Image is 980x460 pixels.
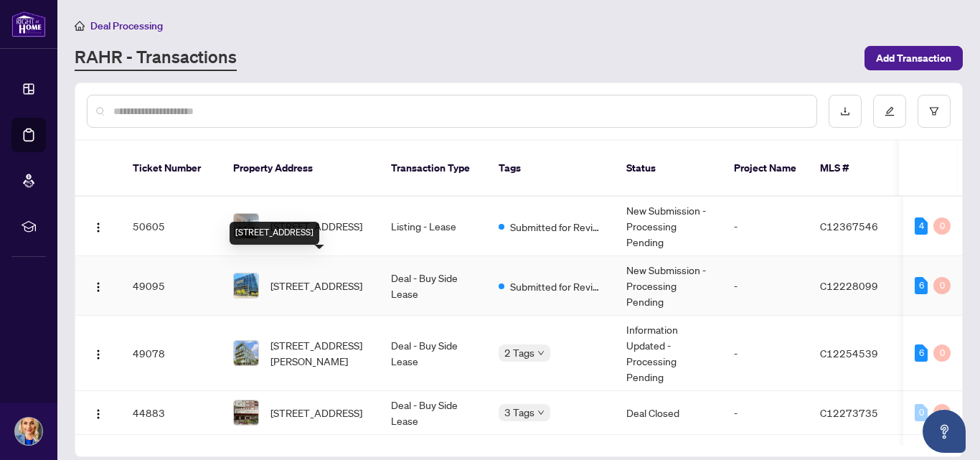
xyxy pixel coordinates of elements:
[487,141,615,197] th: Tags
[234,400,258,425] img: thumbnail-img
[915,344,928,362] div: 6
[864,46,963,70] button: Add Transaction
[270,405,362,421] span: [STREET_ADDRESS]
[230,222,319,245] div: [STREET_ADDRESS]
[615,256,722,316] td: New Submission - Processing Pending
[234,273,258,298] img: thumbnail-img
[873,95,906,128] button: edit
[820,347,878,360] span: C12254539
[885,106,895,116] span: edit
[234,214,258,238] img: thumbnail-img
[87,215,110,238] button: Logo
[876,47,951,70] span: Add Transaction
[615,391,722,435] td: Deal Closed
[87,274,110,297] button: Logo
[270,218,362,234] span: [STREET_ADDRESS]
[11,11,46,37] img: logo
[809,141,895,197] th: MLS #
[929,106,939,116] span: filter
[222,141,380,197] th: Property Address
[933,217,951,235] div: 0
[270,337,368,369] span: [STREET_ADDRESS][PERSON_NAME]
[93,281,104,293] img: Logo
[380,391,487,435] td: Deal - Buy Side Lease
[93,349,104,360] img: Logo
[90,19,163,32] span: Deal Processing
[918,95,951,128] button: filter
[829,95,862,128] button: download
[923,410,966,453] button: Open asap
[615,197,722,256] td: New Submission - Processing Pending
[510,219,603,235] span: Submitted for Review
[121,141,222,197] th: Ticket Number
[820,406,878,419] span: C12273735
[75,21,85,31] span: home
[840,106,850,116] span: download
[93,408,104,420] img: Logo
[121,391,222,435] td: 44883
[933,277,951,294] div: 0
[722,197,809,256] td: -
[915,277,928,294] div: 6
[722,391,809,435] td: -
[722,316,809,391] td: -
[504,344,534,361] span: 2 Tags
[75,45,237,71] a: RAHR - Transactions
[915,404,928,421] div: 0
[380,141,487,197] th: Transaction Type
[93,222,104,233] img: Logo
[933,344,951,362] div: 0
[510,278,603,294] span: Submitted for Review
[915,217,928,235] div: 4
[615,141,722,197] th: Status
[504,404,534,421] span: 3 Tags
[234,341,258,365] img: thumbnail-img
[933,404,951,421] div: 0
[15,418,42,445] img: Profile Icon
[722,256,809,316] td: -
[615,316,722,391] td: Information Updated - Processing Pending
[87,342,110,365] button: Logo
[121,197,222,256] td: 50605
[121,256,222,316] td: 49095
[380,256,487,316] td: Deal - Buy Side Lease
[270,278,362,294] span: [STREET_ADDRESS]
[380,197,487,256] td: Listing - Lease
[820,220,878,233] span: C12367546
[820,279,878,292] span: C12228099
[87,401,110,424] button: Logo
[121,316,222,391] td: 49078
[722,141,809,197] th: Project Name
[380,316,487,391] td: Deal - Buy Side Lease
[537,409,545,416] span: down
[537,349,545,357] span: down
